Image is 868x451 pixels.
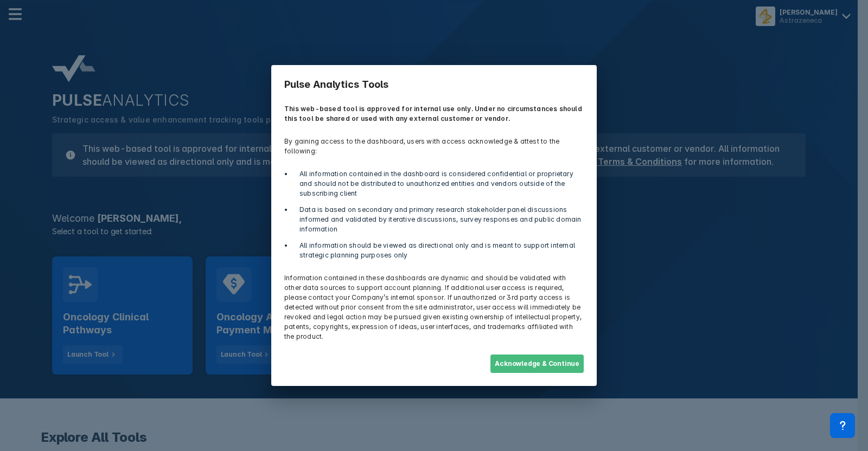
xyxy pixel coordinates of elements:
[278,72,590,98] h3: Pulse Analytics Tools
[830,413,855,438] div: Contact Support
[278,267,590,348] p: Information contained in these dashboards are dynamic and should be validated with other data sou...
[490,355,584,373] button: Acknowledge & Continue
[293,169,584,198] li: All information contained in the dashboard is considered confidential or proprietary and should n...
[278,130,590,163] p: By gaining access to the dashboard, users with access acknowledge & attest to the following:
[293,205,584,234] li: Data is based on secondary and primary research stakeholder panel discussions informed and valida...
[293,241,584,260] li: All information should be viewed as directional only and is meant to support internal strategic p...
[278,98,590,130] p: This web-based tool is approved for internal use only. Under no circumstances should this tool be...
